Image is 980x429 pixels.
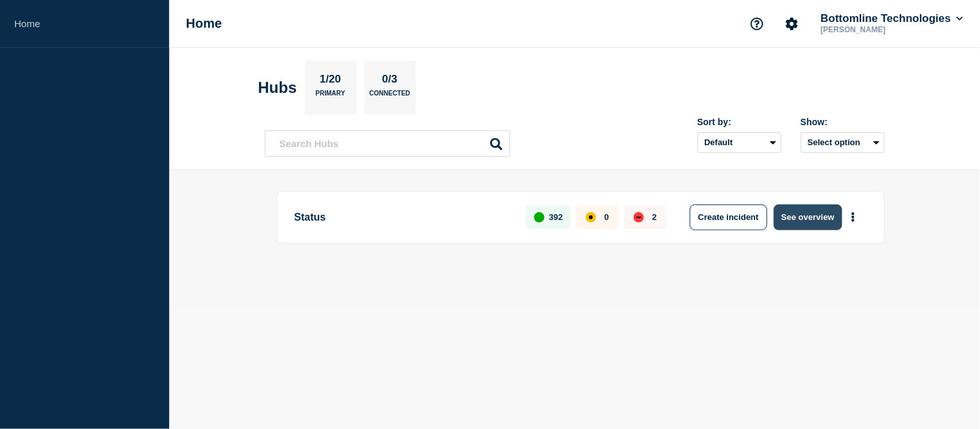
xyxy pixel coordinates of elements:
[295,205,512,230] p: Status
[801,117,885,127] div: Show:
[801,132,885,153] button: Select option
[818,12,966,25] button: Bottomline Technologies
[605,212,609,222] p: 0
[315,73,346,90] p: 1/20
[534,212,545,223] div: up
[845,205,862,229] button: More actions
[778,10,806,37] button: Account settings
[258,79,297,97] h2: Hubs
[316,90,346,103] p: Primary
[774,205,842,230] button: See overview
[818,25,953,34] p: [PERSON_NAME]
[698,117,782,127] div: Sort by:
[652,212,657,222] p: 2
[744,10,771,37] button: Support
[549,212,563,222] p: 392
[377,73,402,90] p: 0/3
[698,132,782,153] select: Sort by
[370,90,410,103] p: Connected
[634,212,644,223] div: down
[690,205,767,230] button: Create incident
[265,130,510,157] input: Search Hubs
[186,16,222,31] h1: Home
[586,212,596,223] div: affected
